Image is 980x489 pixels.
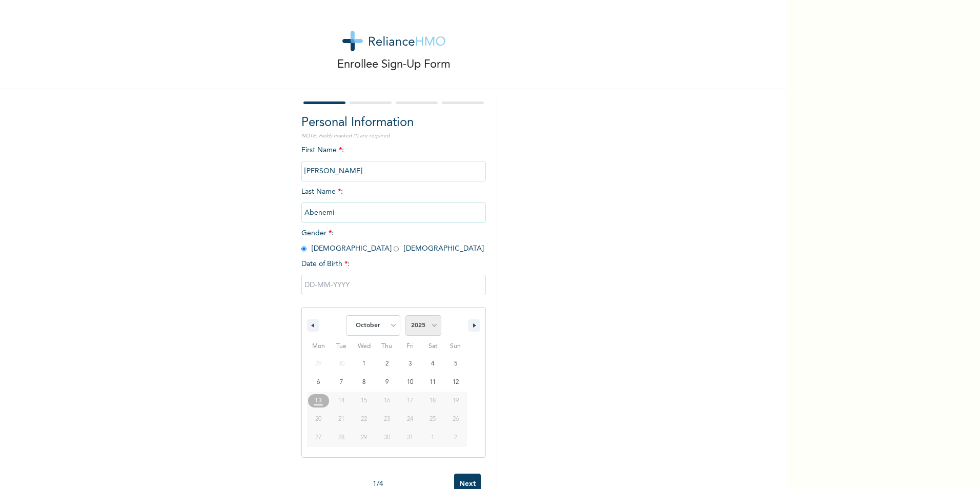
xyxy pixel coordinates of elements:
span: 17 [407,392,413,410]
span: Thu [376,338,399,355]
button: 16 [376,392,399,410]
span: First Name : [301,147,486,175]
button: 14 [330,392,353,410]
span: 7 [340,373,343,392]
span: Fri [398,338,421,355]
input: DD-MM-YYYY [301,275,486,295]
button: 6 [307,373,330,392]
button: 4 [421,355,444,373]
button: 18 [421,392,444,410]
img: logo [342,31,445,51]
span: 30 [384,429,390,447]
button: 19 [444,392,467,410]
span: Last Name : [301,188,486,216]
span: 4 [431,355,434,373]
span: 8 [362,373,365,392]
span: Mon [307,338,330,355]
button: 21 [330,410,353,429]
span: 24 [407,410,413,429]
button: 30 [376,429,399,447]
span: 23 [384,410,390,429]
p: NOTE: Fields marked (*) are required [301,132,486,140]
button: 26 [444,410,467,429]
span: Gender : [DEMOGRAPHIC_DATA] [DEMOGRAPHIC_DATA] [301,230,484,252]
span: 25 [430,410,436,429]
span: 6 [317,373,320,392]
button: 7 [330,373,353,392]
input: Enter your last name [301,202,486,223]
span: 27 [315,429,321,447]
span: Wed [353,338,376,355]
button: 23 [376,410,399,429]
span: 19 [453,392,459,410]
button: 25 [421,410,444,429]
button: 9 [376,373,399,392]
span: 5 [454,355,457,373]
button: 8 [353,373,376,392]
span: 22 [361,410,367,429]
button: 3 [398,355,421,373]
span: 10 [407,373,413,392]
span: 26 [453,410,459,429]
button: 5 [444,355,467,373]
span: 14 [338,392,344,410]
span: Tue [330,338,353,355]
button: 27 [307,429,330,447]
span: Sun [444,338,467,355]
span: 9 [385,373,389,392]
span: Date of Birth : [301,259,350,270]
button: 17 [398,392,421,410]
input: Enter your first name [301,161,486,181]
span: 15 [361,392,367,410]
button: 11 [421,373,444,392]
button: 22 [353,410,376,429]
button: 1 [353,355,376,373]
button: 31 [398,429,421,447]
button: 2 [376,355,399,373]
span: 28 [338,429,344,447]
span: 21 [338,410,344,429]
span: 3 [409,355,412,373]
button: 28 [330,429,353,447]
button: 29 [353,429,376,447]
button: 24 [398,410,421,429]
span: 1 [362,355,365,373]
button: 12 [444,373,467,392]
button: 13 [307,392,330,410]
span: 20 [315,410,321,429]
span: 29 [361,429,367,447]
span: 13 [315,392,322,410]
span: 11 [430,373,436,392]
span: 18 [430,392,436,410]
span: 16 [384,392,390,410]
span: 12 [453,373,459,392]
button: 15 [353,392,376,410]
span: Sat [421,338,444,355]
button: 10 [398,373,421,392]
span: 2 [385,355,389,373]
p: Enrollee Sign-Up Form [337,56,451,73]
span: 31 [407,429,413,447]
button: 20 [307,410,330,429]
h2: Personal Information [301,114,486,132]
